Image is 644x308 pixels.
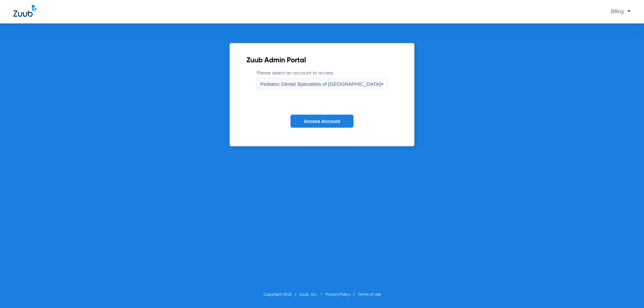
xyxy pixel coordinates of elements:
[247,57,398,64] h2: Zuub Admin Portal
[611,9,631,14] span: Billing
[13,5,37,17] img: Zuub Logo
[263,291,300,298] li: Copyright 2025
[358,293,381,297] a: Terms of Use
[304,119,340,124] span: Access Account
[300,291,325,298] li: Zuub, Inc.
[257,70,388,89] label: Please select an account to access
[325,293,350,297] a: Privacy Policy
[290,115,354,128] button: Access Account
[260,81,381,87] span: Pediatric Dental Specialists of [GEOGRAPHIC_DATA]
